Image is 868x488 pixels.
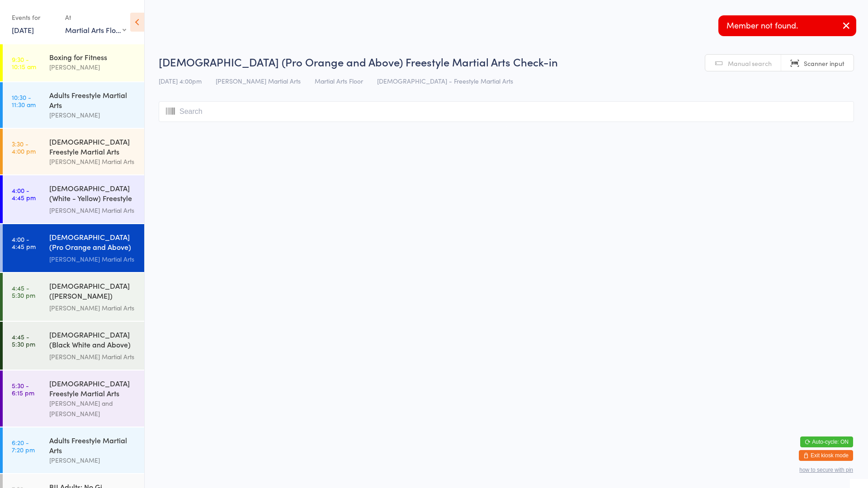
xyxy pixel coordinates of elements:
time: 9:30 - 10:15 am [12,56,36,70]
a: 3:30 -4:00 pm[DEMOGRAPHIC_DATA] Freestyle Martial Arts[PERSON_NAME] Martial Arts [3,129,144,174]
div: [DEMOGRAPHIC_DATA] (Pro Orange and Above) Freestyle Martial Art... [49,232,137,254]
div: [DEMOGRAPHIC_DATA] Freestyle Martial Arts [49,136,137,156]
div: Adults Freestyle Martial Arts [49,90,137,110]
time: 4:00 - 4:45 pm [12,187,36,201]
time: 10:30 - 11:30 am [12,94,36,108]
a: 4:00 -4:45 pm[DEMOGRAPHIC_DATA] (Pro Orange and Above) Freestyle Martial Art...[PERSON_NAME] Mart... [3,224,144,272]
div: [PERSON_NAME] Martial Arts [49,205,137,216]
div: [PERSON_NAME] Martial Arts [49,156,137,167]
a: 4:45 -5:30 pm[DEMOGRAPHIC_DATA] ([PERSON_NAME]) Freestyle Martial Arts[PERSON_NAME] Martial Arts [3,273,144,321]
div: Member not found. [718,15,856,36]
span: Martial Arts Floor [315,76,363,85]
h2: [DEMOGRAPHIC_DATA] (Pro Orange and Above) Freestyle Martial Arts Check-in [159,54,854,69]
span: [PERSON_NAME] Martial Arts [216,76,301,85]
div: Events for [12,10,56,25]
button: how to secure with pin [799,467,853,473]
div: [DEMOGRAPHIC_DATA] (Black White and Above) Freestyle Martial ... [49,329,137,352]
time: 4:45 - 5:30 pm [12,284,35,299]
time: 5:30 - 6:15 pm [12,382,34,396]
time: 3:30 - 4:00 pm [12,140,36,155]
div: [PERSON_NAME] [49,62,137,72]
div: [PERSON_NAME] and [PERSON_NAME] [49,398,137,419]
a: 6:20 -7:20 pmAdults Freestyle Martial Arts[PERSON_NAME] [3,427,144,473]
div: [DEMOGRAPHIC_DATA] (White - Yellow) Freestyle Martial Arts [49,183,137,205]
time: 4:00 - 4:45 pm [12,235,36,250]
a: 10:30 -11:30 amAdults Freestyle Martial Arts[PERSON_NAME] [3,82,144,128]
div: [DEMOGRAPHIC_DATA] Freestyle Martial Arts [49,378,137,398]
div: [PERSON_NAME] [49,110,137,120]
a: 9:30 -10:15 amBoxing for Fitness[PERSON_NAME] [3,44,144,81]
div: [PERSON_NAME] Martial Arts [49,303,137,313]
time: 4:45 - 5:30 pm [12,333,35,347]
span: [DEMOGRAPHIC_DATA] - Freestyle Martial Arts [377,76,513,85]
span: Manual search [728,59,772,68]
button: Exit kiosk mode [799,450,853,461]
div: Adults Freestyle Martial Arts [49,435,137,455]
button: Auto-cycle: ON [800,436,853,447]
span: [DATE] 4:00pm [159,76,202,85]
input: Search [159,101,854,122]
div: [PERSON_NAME] [49,455,137,465]
a: 5:30 -6:15 pm[DEMOGRAPHIC_DATA] Freestyle Martial Arts[PERSON_NAME] and [PERSON_NAME] [3,371,144,427]
a: [DATE] [12,25,34,35]
a: 4:45 -5:30 pm[DEMOGRAPHIC_DATA] (Black White and Above) Freestyle Martial ...[PERSON_NAME] Martia... [3,322,144,370]
div: Martial Arts Floor [65,25,126,35]
span: Scanner input [804,59,844,68]
div: At [65,10,126,25]
div: [PERSON_NAME] Martial Arts [49,254,137,264]
div: [PERSON_NAME] Martial Arts [49,352,137,362]
div: Boxing for Fitness [49,52,137,62]
time: 6:20 - 7:20 pm [12,439,35,453]
a: 4:00 -4:45 pm[DEMOGRAPHIC_DATA] (White - Yellow) Freestyle Martial Arts[PERSON_NAME] Martial Arts [3,175,144,223]
div: [DEMOGRAPHIC_DATA] ([PERSON_NAME]) Freestyle Martial Arts [49,281,137,303]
